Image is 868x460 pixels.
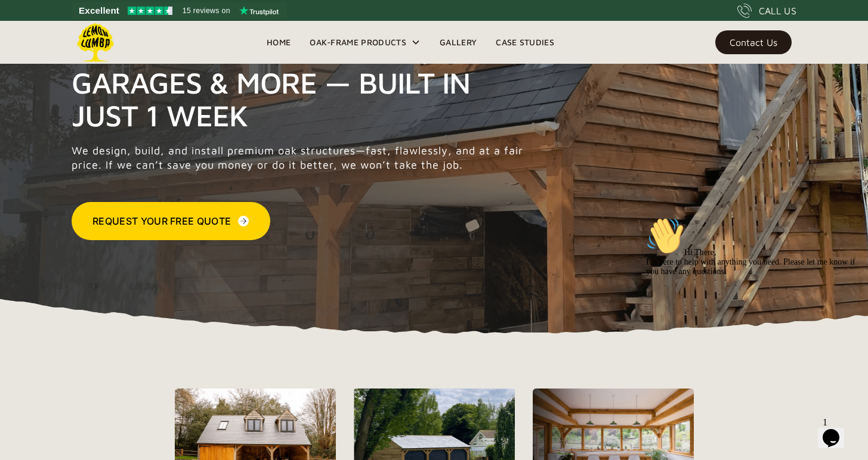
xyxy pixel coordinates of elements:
[486,33,564,51] a: Case Studies
[641,212,856,406] iframe: chat widget
[72,144,530,172] p: We design, build, and install premium oak structures—fast, flawlessly, and at a fair price. If we...
[310,35,406,49] div: Oak-Frame Products
[5,5,220,64] div: 👋Hi There,I'm here to help with anything you need. Please let me know if you have any questions.
[72,33,530,132] h1: Premium Oak Carports, Garages & More — Built in Just 1 Week
[72,202,270,240] a: Request Your Free Quote
[737,4,796,18] a: CALL US
[715,30,792,54] a: Contact Us
[183,4,230,18] span: 15 reviews on
[92,214,231,228] div: Request Your Free Quote
[257,33,300,51] a: Home
[430,33,486,51] a: Gallery
[239,6,279,15] img: Trustpilot logo
[300,21,430,64] div: Oak-Frame Products
[818,412,856,448] iframe: chat widget
[5,5,43,43] img: :wave:
[79,4,119,18] span: Excellent
[5,36,214,64] span: Hi There, I'm here to help with anything you need. Please let me know if you have any questions.
[759,4,796,18] div: CALL US
[72,2,287,19] a: See Lemon Lumba reviews on Trustpilot
[128,7,172,15] img: Trustpilot 4.5 stars
[730,38,777,46] div: Contact Us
